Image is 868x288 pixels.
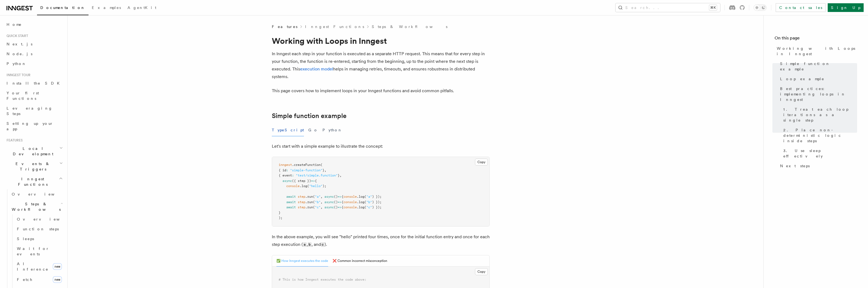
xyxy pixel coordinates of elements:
[15,259,64,274] a: AI Inferencenew
[4,88,64,103] a: Your first Functions
[338,174,340,177] span: }
[279,174,292,177] span: { event
[272,112,346,120] a: Simple function example
[124,2,160,15] a: AgentKit
[324,168,326,172] span: ,
[775,44,857,59] a: Working with Loops in Inngest
[4,103,64,119] a: Leveraging Steps
[777,46,857,57] span: Working with Loops in Inngest
[15,214,64,224] a: Overview
[7,106,53,116] span: Leveraging Steps
[298,205,305,209] span: step
[324,195,334,199] span: async
[321,242,325,247] code: c
[338,205,342,209] span: =>
[775,35,857,44] h4: On this page
[272,50,490,80] p: In Inngest each step in your function is executed as a separate HTTP request. This means that for...
[15,274,64,285] a: Fetchnew
[776,3,826,12] a: Contact sales
[17,277,33,282] span: Fetch
[279,278,366,281] span: # This is how Inngest executes the code above:
[272,24,297,29] span: Features
[4,161,59,172] span: Events & Triggers
[321,163,322,167] span: (
[475,159,488,166] button: Copy
[286,195,296,199] span: await
[292,179,311,183] span: ({ step })
[7,121,53,131] span: Setting up your app
[343,200,357,204] span: console
[781,125,857,146] a: 2. Place non-deterministic logic inside steps
[780,86,857,102] span: Best practices: implementing loops in Inngest
[15,224,64,234] a: Function steps
[10,199,64,214] button: Steps & Workflows
[298,200,305,204] span: step
[272,36,490,46] h1: Working with Loops in Inngest
[7,52,32,56] span: Node.js
[4,39,64,49] a: Next.js
[303,242,307,247] code: a
[7,81,63,85] span: Install the SDK
[286,184,300,188] span: console
[4,73,31,77] span: Inngest tour
[828,3,864,12] a: Sign Up
[279,163,292,167] span: inngest
[7,42,32,46] span: Next.js
[308,124,318,136] button: Go
[272,124,304,136] button: TypeScript
[15,234,64,244] a: Sleeps
[292,163,321,167] span: .createFunction
[127,5,156,10] span: AgentKit
[315,205,321,209] span: "c"
[4,146,59,157] span: Local Development
[372,200,382,204] span: ) });
[366,200,372,204] span: "b"
[338,195,342,199] span: =>
[286,200,296,204] span: await
[372,205,382,209] span: ) });
[7,61,26,66] span: Python
[276,255,328,267] button: ✅ How Inngest executes the code
[709,5,717,10] kbd: ⌘K
[7,22,22,27] span: Home
[305,24,364,29] a: Inngest Functions
[338,200,342,204] span: =>
[279,168,286,172] span: { id
[311,179,315,183] span: =>
[286,168,288,172] span: :
[15,244,64,259] a: Wait for events
[17,262,48,271] span: AI Inference
[279,216,282,220] span: );
[313,205,315,209] span: (
[292,174,294,177] span: :
[321,205,322,209] span: ,
[340,174,342,177] span: ,
[333,255,387,267] button: ❌ Common incorrect misconception
[272,87,490,95] p: This page covers how to implement loops in your Inngest functions and avoid common pitfalls.
[364,200,366,204] span: (
[305,205,313,209] span: .run
[12,192,68,196] span: Overview
[322,184,326,188] span: );
[89,2,124,15] a: Examples
[282,179,292,183] span: async
[342,200,343,204] span: {
[372,24,447,29] a: Steps & Workflows
[357,205,364,209] span: .log
[781,104,857,125] a: 1. Treat each loop iterations as a single step
[780,76,824,82] span: Loop example
[17,237,34,241] span: Sleeps
[298,195,305,199] span: step
[780,61,857,72] span: Simple function example
[334,200,338,204] span: ()
[315,195,321,199] span: "a"
[334,195,338,199] span: ()
[357,200,364,204] span: .log
[342,195,343,199] span: {
[783,127,857,144] span: 2. Place non-deterministic logic inside steps
[366,205,372,209] span: "c"
[4,20,64,29] a: Home
[4,174,64,189] button: Inngest Functions
[300,66,333,72] a: execution model
[92,5,121,10] span: Examples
